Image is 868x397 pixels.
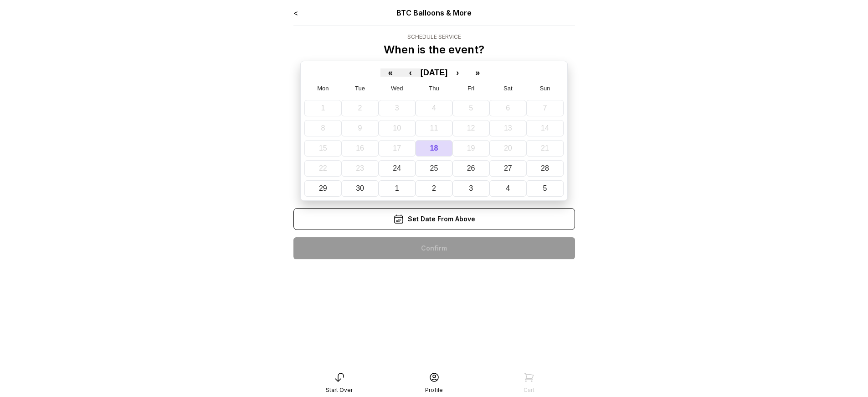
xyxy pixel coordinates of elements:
[452,100,489,116] button: September 5, 2025
[452,120,489,136] button: September 12, 2025
[506,104,510,112] abbr: September 6, 2025
[430,144,438,152] abbr: September 18, 2025
[341,140,378,157] button: September 16, 2025
[304,140,341,157] button: September 15, 2025
[489,120,526,136] button: September 13, 2025
[526,120,563,136] button: September 14, 2025
[321,124,325,132] abbr: September 8, 2025
[541,124,549,132] abbr: September 14, 2025
[452,180,489,197] button: October 3, 2025
[489,100,526,116] button: September 6, 2025
[432,104,436,112] abbr: September 4, 2025
[504,164,512,172] abbr: September 27, 2025
[541,164,549,172] abbr: September 28, 2025
[504,124,512,132] abbr: September 13, 2025
[526,180,563,197] button: October 5, 2025
[355,85,365,92] abbr: Tuesday
[543,104,547,112] abbr: September 7, 2025
[467,164,475,172] abbr: September 26, 2025
[416,140,452,157] button: September 18, 2025
[539,85,550,92] abbr: Sunday
[326,387,353,394] div: Start Over
[341,180,378,197] button: September 30, 2025
[416,180,452,197] button: October 2, 2025
[526,140,563,157] button: September 21, 2025
[319,144,327,152] abbr: September 15, 2025
[416,120,452,136] button: September 11, 2025
[432,184,436,192] abbr: October 2, 2025
[341,100,378,116] button: September 2, 2025
[319,164,327,172] abbr: September 22, 2025
[356,144,364,152] abbr: September 16, 2025
[416,100,452,116] button: September 4, 2025
[429,85,439,92] abbr: Thursday
[393,164,401,172] abbr: September 24, 2025
[395,104,399,112] abbr: September 3, 2025
[467,144,475,152] abbr: September 19, 2025
[356,164,364,172] abbr: September 23, 2025
[447,68,467,77] button: ›
[341,120,378,136] button: September 9, 2025
[469,104,473,112] abbr: September 5, 2025
[384,42,484,57] p: When is the event?
[504,144,512,152] abbr: September 20, 2025
[489,140,526,157] button: September 20, 2025
[356,184,364,192] abbr: September 30, 2025
[421,68,448,77] button: [DATE]
[526,160,563,177] button: September 28, 2025
[430,124,438,132] abbr: September 11, 2025
[489,160,526,177] button: September 27, 2025
[506,184,510,192] abbr: October 4, 2025
[467,85,474,92] abbr: Friday
[393,144,401,152] abbr: September 17, 2025
[304,120,341,136] button: September 8, 2025
[293,208,575,230] div: Set Date From Above
[467,124,475,132] abbr: September 12, 2025
[380,68,401,77] button: «
[503,85,513,92] abbr: Saturday
[425,387,443,394] div: Profile
[349,7,519,18] div: BTC Balloons & More
[379,160,416,177] button: September 24, 2025
[304,160,341,177] button: September 22, 2025
[358,124,362,132] abbr: September 9, 2025
[452,160,489,177] button: September 26, 2025
[401,68,421,77] button: ‹
[452,140,489,157] button: September 19, 2025
[543,184,547,192] abbr: October 5, 2025
[379,180,416,197] button: October 1, 2025
[391,85,403,92] abbr: Wednesday
[341,160,378,177] button: September 23, 2025
[379,100,416,116] button: September 3, 2025
[317,85,329,92] abbr: Monday
[526,100,563,116] button: September 7, 2025
[358,104,362,112] abbr: September 2, 2025
[393,124,401,132] abbr: September 10, 2025
[321,104,325,112] abbr: September 1, 2025
[421,68,448,77] span: [DATE]
[524,387,534,394] div: Cart
[384,33,484,41] div: Schedule Service
[467,68,488,77] button: »
[395,184,399,192] abbr: October 1, 2025
[293,8,298,17] a: <
[319,184,327,192] abbr: September 29, 2025
[489,180,526,197] button: October 4, 2025
[379,140,416,157] button: September 17, 2025
[541,144,549,152] abbr: September 21, 2025
[469,184,473,192] abbr: October 3, 2025
[379,120,416,136] button: September 10, 2025
[304,180,341,197] button: September 29, 2025
[304,100,341,116] button: September 1, 2025
[430,164,438,172] abbr: September 25, 2025
[416,160,452,177] button: September 25, 2025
